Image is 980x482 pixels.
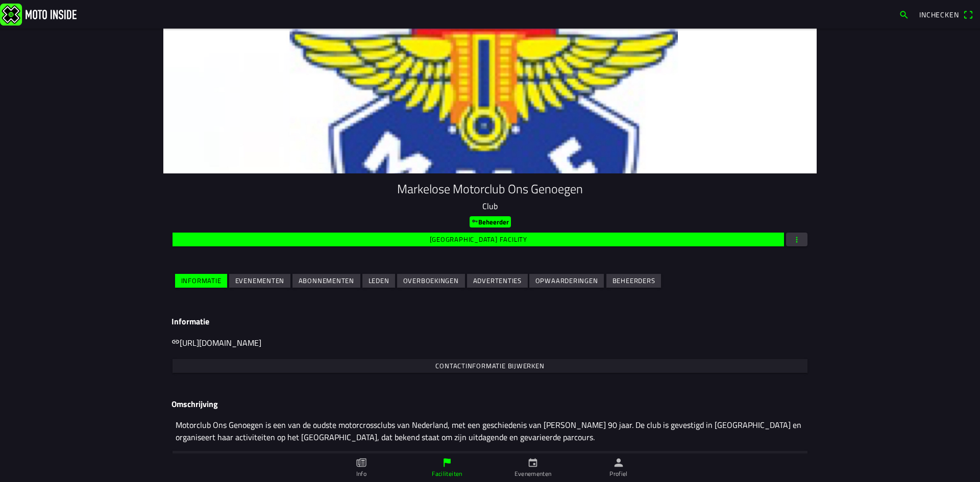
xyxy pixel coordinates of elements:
textarea: Motorclub Ons Genoegen is een van de oudste motorcrossclubs van Nederland, met een geschiedenis v... [171,414,808,449]
ion-label: Evenementen [514,469,552,478]
ion-icon: paper [356,457,367,468]
ion-button: Advertenties [467,274,528,288]
a: Incheckenqr scanner [914,6,978,23]
ion-icon: person [613,457,624,468]
a: search [894,6,914,23]
ion-button: [GEOGRAPHIC_DATA] facility [173,233,784,246]
a: link[URL][DOMAIN_NAME] [171,337,261,349]
ion-button: Beheerders [606,274,661,288]
h3: Omschrijving [171,399,808,409]
ion-button: Abonnementen [292,274,360,288]
ion-icon: link [171,338,180,346]
ion-label: Profiel [609,469,628,478]
ion-button: Informatie [175,274,227,288]
h3: Informatie [171,317,808,326]
ion-badge: Beheerder [470,216,511,227]
p: Club [171,200,808,212]
ion-icon: flag [442,457,453,468]
ion-button: Overboekingen [397,274,465,288]
ion-button: Evenementen [229,274,290,288]
ion-label: Info [356,469,366,478]
ion-button: Contactinformatie bijwerken [173,359,807,373]
span: Inchecken [919,9,959,20]
ion-button: Leden [362,274,395,288]
ion-icon: calendar [527,457,538,468]
ion-button: Opwaarderingen [529,274,604,288]
ion-button: Opslaan [173,451,807,465]
ion-icon: key [472,218,478,224]
ion-label: Faciliteiten [432,469,462,478]
h1: Markelose Motorclub Ons Genoegen [171,182,808,196]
